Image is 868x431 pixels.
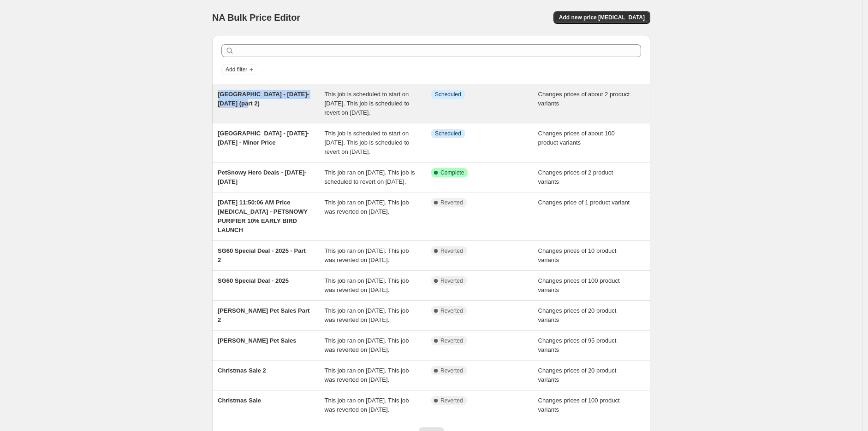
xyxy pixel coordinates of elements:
span: Reverted [440,247,463,255]
span: SG60 Special Deal - 2025 - Part 2 [218,247,306,263]
span: This job is scheduled to start on [DATE]. This job is scheduled to revert on [DATE]. [325,91,410,116]
span: This job is scheduled to start on [DATE]. This job is scheduled to revert on [DATE]. [325,130,410,155]
span: This job ran on [DATE]. This job was reverted on [DATE]. [325,307,409,323]
span: Add new price [MEDICAL_DATA] [559,14,645,21]
span: Changes prices of 20 product variants [538,367,617,383]
span: Reverted [440,307,463,315]
span: This job ran on [DATE]. This job was reverted on [DATE]. [325,337,409,353]
span: SG60 Special Deal - 2025 [218,277,289,284]
span: Changes prices of about 100 product variants [538,130,615,146]
span: Scheduled [435,130,461,137]
span: This job ran on [DATE]. This job was reverted on [DATE]. [325,199,409,215]
span: Changes prices of 100 product variants [538,277,620,293]
span: Reverted [440,199,463,206]
span: This job ran on [DATE]. This job is scheduled to revert on [DATE]. [325,169,415,185]
span: Changes prices of about 2 product variants [538,91,630,107]
span: [PERSON_NAME] Pet Sales [218,337,297,344]
span: Christmas Sale 2 [218,367,266,374]
span: Reverted [440,367,463,374]
span: Changes prices of 10 product variants [538,247,617,263]
span: [PERSON_NAME] Pet Sales Part 2 [218,307,309,323]
span: Add filter [226,66,247,73]
span: Christmas Sale [218,397,261,404]
span: Scheduled [435,91,461,98]
span: PetSnowy Hero Deals - [DATE]-[DATE] [218,169,307,185]
span: [GEOGRAPHIC_DATA] - [DATE]-[DATE] (part 2) [218,91,309,107]
span: Changes prices of 2 product variants [538,169,613,185]
span: [DATE] 11:50:06 AM Price [MEDICAL_DATA] - PETSNOWY PURIFIER 10% EARLY BIRD LAUNCH [218,199,308,233]
span: Reverted [440,337,463,344]
span: Changes prices of 100 product variants [538,397,620,413]
span: Changes price of 1 product variant [538,199,630,206]
span: Complete [440,169,464,176]
span: [GEOGRAPHIC_DATA] - [DATE]-[DATE] - Minor Price [218,130,309,146]
span: This job ran on [DATE]. This job was reverted on [DATE]. [325,367,409,383]
span: Reverted [440,397,463,404]
span: NA Bulk Price Editor [212,12,300,23]
span: This job ran on [DATE]. This job was reverted on [DATE]. [325,397,409,413]
span: This job ran on [DATE]. This job was reverted on [DATE]. [325,247,409,263]
button: Add filter [221,64,258,75]
span: This job ran on [DATE]. This job was reverted on [DATE]. [325,277,409,293]
span: Reverted [440,277,463,285]
button: Add new price [MEDICAL_DATA] [553,11,650,24]
span: Changes prices of 20 product variants [538,307,617,323]
span: Changes prices of 95 product variants [538,337,617,353]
